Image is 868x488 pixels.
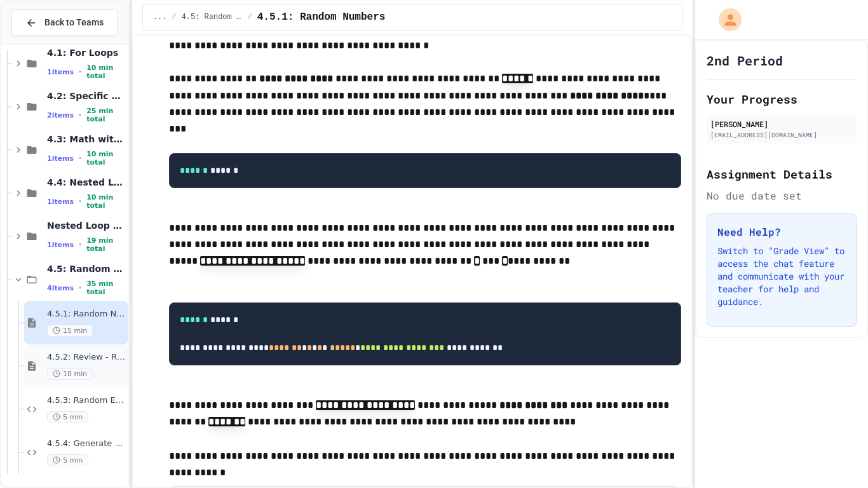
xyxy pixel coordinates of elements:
[248,12,252,22] span: /
[86,280,126,296] span: 35 min total
[710,118,853,130] div: [PERSON_NAME]
[79,196,81,207] span: •
[705,5,745,34] div: My Account
[86,64,126,80] span: 10 min total
[44,16,104,29] span: Back to Teams
[47,368,93,380] span: 10 min
[153,12,167,22] span: ...
[172,12,176,22] span: /
[47,90,126,102] span: 4.2: Specific Ranges
[79,110,81,120] span: •
[710,130,853,140] div: [EMAIL_ADDRESS][DOMAIN_NAME]
[47,198,74,206] span: 1 items
[47,395,126,406] span: 4.5.3: Random Even or Odd
[79,283,81,293] span: •
[79,153,81,163] span: •
[86,236,126,253] span: 19 min total
[47,47,126,58] span: 4.1: For Loops
[47,133,126,145] span: 4.3: Math with Loops
[47,177,126,188] span: 4.4: Nested Loops
[47,68,74,76] span: 1 items
[47,284,74,292] span: 4 items
[707,51,783,69] h1: 2nd Period
[86,150,126,166] span: 10 min total
[717,245,846,308] p: Switch to "Grade View" to access the chat feature and communicate with your teacher for help and ...
[79,240,81,250] span: •
[47,241,74,249] span: 1 items
[47,438,126,449] span: 4.5.4: Generate a Story
[47,263,126,274] span: 4.5: Random Numbers
[707,165,857,183] h2: Assignment Details
[47,220,126,231] span: Nested Loop Practice
[86,107,126,123] span: 25 min total
[182,12,243,22] span: 4.5: Random Numbers
[79,67,81,77] span: •
[47,154,74,163] span: 1 items
[707,188,857,203] div: No due date set
[47,325,93,337] span: 15 min
[47,454,88,466] span: 5 min
[47,111,74,119] span: 2 items
[707,90,857,108] h2: Your Progress
[47,352,126,363] span: 4.5.2: Review - Random Numbers
[47,309,126,320] span: 4.5.1: Random Numbers
[11,9,118,36] button: Back to Teams
[717,224,846,240] h3: Need Help?
[86,193,126,210] span: 10 min total
[257,10,386,25] span: 4.5.1: Random Numbers
[47,411,88,423] span: 5 min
